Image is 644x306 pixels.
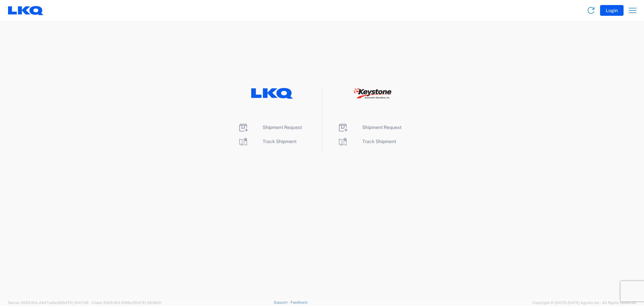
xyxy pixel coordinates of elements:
button: Login [600,5,624,16]
span: Client: 2025.19.0-129fbcf [92,301,161,305]
span: Copyright © [DATE]-[DATE] Agistix Inc., All Rights Reserved [533,300,636,306]
a: Support [274,300,290,304]
span: Shipment Request [263,125,302,130]
span: Shipment Request [362,125,401,130]
span: Track Shipment [263,139,297,144]
a: Feedback [290,300,308,304]
span: Track Shipment [362,139,396,144]
span: [DATE] 10:47:06 [61,301,89,305]
a: Shipment Request [238,125,302,130]
a: Shipment Request [337,125,401,130]
span: Server: 2025.19.0-d447cefac8f [8,301,89,305]
a: Track Shipment [337,139,396,144]
span: [DATE] 09:39:01 [134,301,161,305]
a: Track Shipment [238,139,297,144]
